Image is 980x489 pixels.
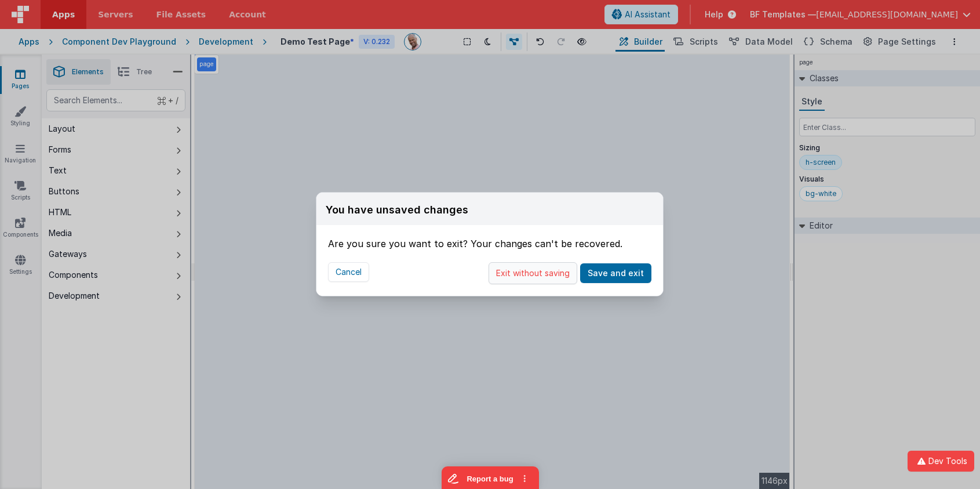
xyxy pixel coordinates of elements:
div: Are you sure you want to exit? Your changes can't be recovered. [328,225,651,251]
button: Exit without saving [489,262,577,284]
button: Dev Tools [908,451,974,472]
button: Cancel [328,262,369,282]
button: Save and exit [580,263,651,283]
div: You have unsaved changes [326,202,468,218]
